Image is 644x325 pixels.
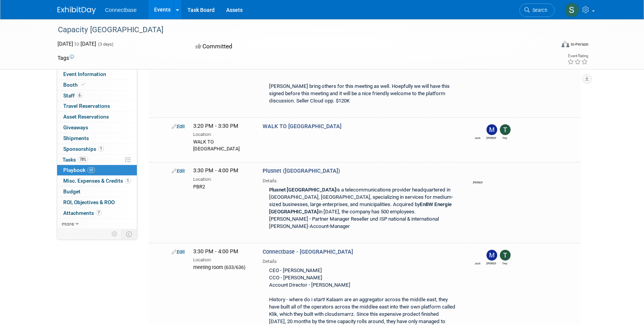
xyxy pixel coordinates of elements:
[63,146,104,152] span: Sponsorships
[122,229,137,239] td: Toggle Event Tabs
[486,261,496,266] div: Mary Ann Rose
[81,82,85,87] i: Booth reservation complete
[57,186,137,197] a: Budget
[55,23,543,37] div: Capacity [GEOGRAPHIC_DATA]
[57,101,137,111] a: Travel Reservations
[57,69,137,79] a: Event Information
[62,221,74,227] span: more
[570,41,588,47] div: In-Person
[78,157,88,162] span: 78%
[193,123,238,129] span: 3:20 PM - 3:30 PM
[57,91,137,101] a: Staff6
[172,124,185,129] a: Edit
[509,40,588,51] div: Event Format
[73,41,80,47] span: to
[263,256,460,265] div: Details:
[486,124,497,135] img: Mary Ann Rose
[62,157,88,163] span: Tasks
[263,249,353,255] span: Connectbase - [GEOGRAPHIC_DATA]
[57,112,137,122] a: Asset Reservations
[193,138,251,152] div: WALK TO [GEOGRAPHIC_DATA]
[63,92,82,99] span: Staff
[57,122,137,133] a: Giveaways
[63,188,80,195] span: Budget
[63,114,109,120] span: Asset Reservations
[263,123,342,130] span: WALK TO [GEOGRAPHIC_DATA]
[63,71,106,77] span: Event Information
[486,135,496,140] div: Mary Ann Rose
[63,178,131,184] span: Misc. Expenses & Credits
[473,124,484,135] img: Jack Davey
[193,167,238,174] span: 3:30 PM - 4:00 PM
[57,176,137,186] a: Misc. Expenses & Credits1
[108,229,122,239] td: Personalize Event Tab Strip
[172,249,185,255] a: Edit
[473,180,483,185] div: John Giblin
[57,155,137,165] a: Tasks78%
[77,92,82,98] span: 6
[172,168,185,174] a: Edit
[63,124,88,130] span: Giveaways
[193,183,251,190] div: PBR2
[63,135,89,141] span: Shipments
[193,40,363,53] div: Committed
[57,80,137,90] a: Booth
[58,7,96,14] img: ExhibitDay
[263,184,460,233] div: is a telecommunications provider headquartered in [GEOGRAPHIC_DATA], [GEOGRAPHIC_DATA], specializ...
[57,219,137,229] a: more
[193,263,251,271] div: meeting room (633/636)
[57,197,137,208] a: ROI, Objectives & ROO
[97,42,113,47] span: (3 days)
[263,168,340,174] span: Plusnet ([GEOGRAPHIC_DATA])
[269,201,452,214] b: EnBW Energie [GEOGRAPHIC_DATA]
[63,167,95,173] span: Playbook
[500,261,509,266] div: Trey Willis
[473,261,483,266] div: Jack Davey
[565,3,579,17] img: Stephanie Bird
[63,103,110,109] span: Travel Reservations
[473,250,484,261] img: Jack Davey
[98,146,104,152] span: 1
[63,82,87,88] span: Booth
[63,199,115,205] span: ROI, Objectives & ROO
[567,54,588,58] div: Event Rating
[58,54,74,62] td: Tags
[473,169,484,180] img: John Giblin
[500,250,511,261] img: Trey Willis
[562,41,569,47] img: Format-Inperson.png
[193,175,251,183] div: Location:
[500,135,509,140] div: Trey Willis
[193,248,238,255] span: 3:30 PM - 4:00 PM
[263,175,460,184] div: Details:
[486,250,497,261] img: Mary Ann Rose
[193,130,251,138] div: Location:
[57,165,137,175] a: Playbook69
[96,210,102,216] span: 7
[57,133,137,144] a: Shipments
[125,178,131,184] span: 1
[269,187,336,193] b: Plusnet [GEOGRAPHIC_DATA]
[105,7,137,13] span: Connectbase
[58,41,96,47] span: [DATE] [DATE]
[57,144,137,154] a: Sponsorships1
[530,7,547,13] span: Search
[193,256,251,263] div: Location:
[63,210,102,216] span: Attachments
[500,124,511,135] img: Trey Willis
[57,208,137,218] a: Attachments7
[519,3,555,17] a: Search
[473,135,483,140] div: Jack Davey
[87,167,95,173] span: 69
